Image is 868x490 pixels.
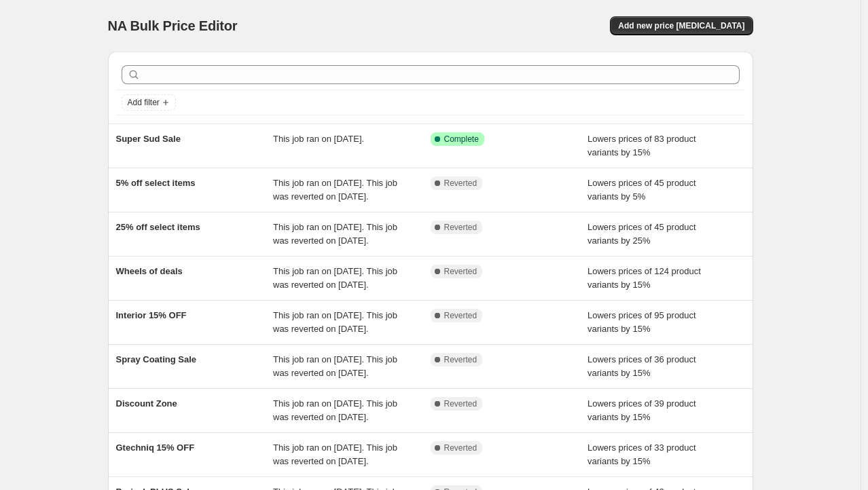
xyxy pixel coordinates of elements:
[587,178,696,202] span: Lowers prices of 45 product variants by 5%
[444,310,477,321] span: Reverted
[273,310,397,334] span: This job ran on [DATE]. This job was reverted on [DATE].
[273,134,364,144] span: This job ran on [DATE].
[116,398,177,409] span: Discount Zone
[116,266,183,276] span: Wheels of deals
[116,310,187,320] span: Interior 15% OFF
[444,178,477,189] span: Reverted
[122,94,176,111] button: Add filter
[116,178,196,188] span: 5% off select items
[273,266,397,290] span: This job ran on [DATE]. This job was reverted on [DATE].
[610,16,753,35] button: Add new price [MEDICAL_DATA]
[587,134,696,157] span: Lowers prices of 83 product variants by 15%
[116,222,200,232] span: 25% off select items
[116,442,195,453] span: Gtechniq 15% OFF
[116,134,181,144] span: Super Sud Sale
[444,398,477,409] span: Reverted
[618,20,744,31] span: Add new price [MEDICAL_DATA]
[116,354,196,364] span: Spray Coating Sale
[587,354,696,378] span: Lowers prices of 36 product variants by 15%
[444,266,477,277] span: Reverted
[587,398,696,422] span: Lowers prices of 39 product variants by 15%
[108,18,238,33] span: NA Bulk Price Editor
[273,398,397,422] span: This job ran on [DATE]. This job was reverted on [DATE].
[444,134,479,145] span: Complete
[444,354,477,365] span: Reverted
[587,222,696,246] span: Lowers prices of 45 product variants by 25%
[587,310,696,334] span: Lowers prices of 95 product variants by 15%
[444,222,477,233] span: Reverted
[587,266,701,290] span: Lowers prices of 124 product variants by 15%
[273,442,397,466] span: This job ran on [DATE]. This job was reverted on [DATE].
[128,97,160,108] span: Add filter
[273,222,397,246] span: This job ran on [DATE]. This job was reverted on [DATE].
[273,178,397,202] span: This job ran on [DATE]. This job was reverted on [DATE].
[273,354,397,378] span: This job ran on [DATE]. This job was reverted on [DATE].
[444,442,477,453] span: Reverted
[587,442,696,466] span: Lowers prices of 33 product variants by 15%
